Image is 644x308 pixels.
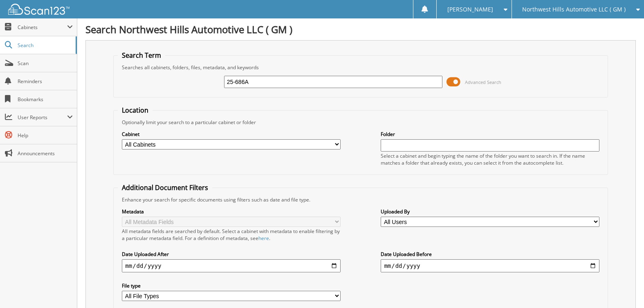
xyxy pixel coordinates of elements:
span: User Reports [18,114,67,121]
div: Searches all cabinets, folders, files, metadata, and keywords [118,64,603,71]
span: [PERSON_NAME] [447,7,493,12]
label: Cabinet [122,131,340,138]
div: Enhance your search for specific documents using filters such as date and file type. [118,196,603,203]
div: All metadata fields are searched by default. Select a cabinet with metadata to enable filtering b... [122,228,340,242]
span: Northwest Hills Automotive LLC ( GM ) [522,7,626,12]
label: Metadata [122,208,340,215]
span: Search [18,42,72,49]
span: Announcements [18,150,73,157]
label: Date Uploaded Before [381,251,599,258]
legend: Location [118,106,153,115]
span: Cabinets [18,24,67,31]
span: Help [18,132,73,139]
iframe: Chat Widget [603,269,644,308]
legend: Additional Document Filters [118,183,212,192]
div: Optionally limit your search to a particular cabinet or folder [118,119,603,126]
span: Advanced Search [465,79,501,85]
span: Bookmarks [18,96,73,103]
img: scan123-logo-white.svg [8,4,70,15]
span: Scan [18,60,73,67]
label: Date Uploaded After [122,251,340,258]
div: Select a cabinet and begin typing the name of the folder you want to search in. If the name match... [381,152,599,166]
input: end [381,259,599,272]
legend: Search Term [118,51,165,60]
h1: Search Northwest Hills Automotive LLC ( GM ) [85,23,636,36]
label: File type [122,282,340,289]
label: Uploaded By [381,208,599,215]
a: here [258,235,269,242]
span: Reminders [18,78,73,85]
input: start [122,259,340,272]
label: Folder [381,131,599,138]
